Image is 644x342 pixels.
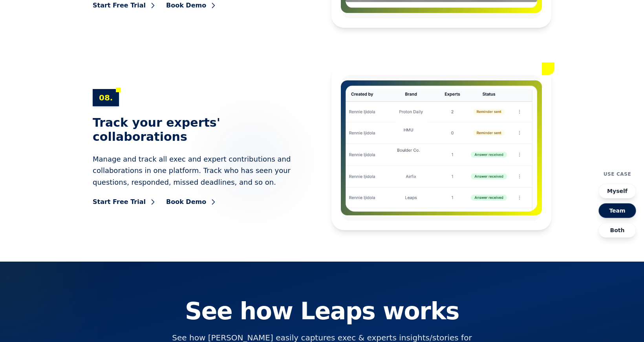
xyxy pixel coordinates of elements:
[93,1,157,10] a: Start Free Trial
[93,197,157,207] a: Start Free Trial
[166,197,217,207] a: Book Demo
[127,299,517,323] h2: See how Leaps works
[604,171,631,177] h4: Use Case
[93,153,313,188] p: Manage and track all exec and expert contributions and collaborations in one platform. Track who ...
[598,223,636,238] button: Both
[93,89,119,106] div: 08.
[598,184,636,198] button: Myself
[93,116,313,144] h3: Track your experts' collaborations
[166,1,217,10] a: Book Demo
[341,75,542,221] img: Collaboration tracking interface
[598,203,636,218] button: Team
